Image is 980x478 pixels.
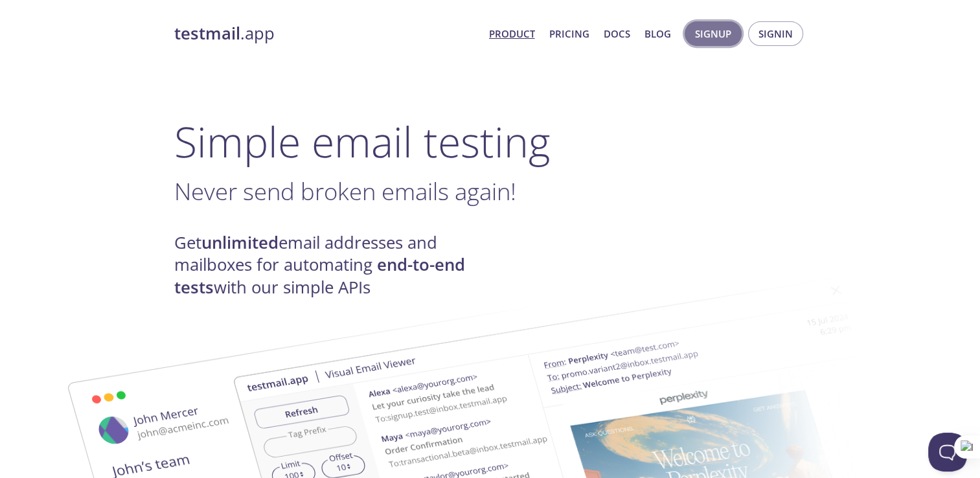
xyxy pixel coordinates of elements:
a: Blog [644,25,671,42]
strong: testmail [174,22,240,45]
a: Pricing [549,25,589,42]
strong: end-to-end tests [174,253,465,298]
span: Signup [695,25,731,42]
button: Signup [685,21,742,46]
strong: unlimited [201,231,279,254]
span: Never send broken emails again! [174,175,516,207]
a: Docs [604,25,630,42]
a: Product [489,25,535,42]
iframe: Help Scout Beacon - Open [928,433,967,472]
h1: Simple email testing [174,117,806,166]
span: Signin [758,25,793,42]
button: Signin [748,21,803,46]
a: testmail.app [174,23,479,45]
h4: Get email addresses and mailboxes for automating with our simple APIs [174,232,490,299]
